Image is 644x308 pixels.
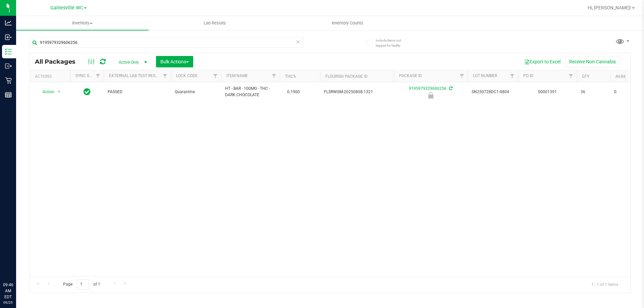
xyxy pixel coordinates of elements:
[472,89,514,95] span: SN250728DC1-0804
[35,74,67,79] div: Actions
[565,56,620,67] button: Receive Non-Cannabis
[37,87,55,97] span: Action
[160,59,189,64] span: Bulk Actions
[84,87,91,97] span: In Sync
[195,20,235,26] span: Lab Results
[35,58,82,65] span: All Packages
[108,89,167,95] span: PASSED
[614,89,640,95] span: 0
[3,300,13,305] p: 09/25
[149,16,281,30] a: Lab Results
[5,48,12,55] inline-svg: Inventory
[473,73,497,78] a: Lot Number
[296,38,300,46] span: Clear
[176,73,198,78] a: Lock Code
[581,89,606,95] span: 36
[376,38,409,48] span: Include items not tagged for facility
[520,56,565,67] button: Export to Excel
[281,16,414,30] a: Inventory Counts
[409,86,446,91] a: 9195979329606256
[538,89,557,94] a: 00001391
[5,77,12,84] inline-svg: Retail
[210,70,221,82] a: Filter
[5,34,12,41] inline-svg: Inbound
[586,279,624,289] span: 1 - 1 of 1 items
[284,87,303,97] span: 0.1900
[448,86,452,91] span: Sync from Compliance System
[75,73,101,78] a: Sync Status
[523,73,533,78] a: PO ID
[77,279,89,290] input: 1
[55,87,63,97] span: select
[325,74,368,79] a: Flourish Package ID
[7,254,27,274] iframe: Resource center
[269,70,280,82] a: Filter
[285,74,296,79] a: THC%
[3,282,13,300] p: 09:46 AM EDT
[93,70,104,82] a: Filter
[50,5,83,11] span: Gainesville WC
[507,70,518,82] a: Filter
[5,63,12,69] inline-svg: Outbound
[324,89,390,95] span: FLSRWGM-20250808-1321
[582,74,589,79] a: Qty
[588,5,631,10] span: Hi, [PERSON_NAME]!
[20,253,28,261] iframe: Resource center unread badge
[5,91,12,98] inline-svg: Reports
[457,70,468,82] a: Filter
[566,70,577,82] a: Filter
[615,74,636,79] a: Available
[393,92,469,99] div: Quarantine
[16,20,149,26] span: Inventory
[175,89,217,95] span: Quarantine
[5,19,12,26] inline-svg: Analytics
[323,20,372,26] span: Inventory Counts
[226,73,248,78] a: Item Name
[160,70,171,82] a: Filter
[57,279,106,290] span: Page of 1
[225,85,276,98] span: HT - BAR - 100MG - THC - DARK CHOCOLATE
[399,73,422,78] a: Package ID
[109,73,162,78] a: External Lab Test Result
[30,38,304,48] input: Search Package ID, Item Name, SKU, Lot or Part Number...
[16,16,149,30] a: Inventory
[156,56,193,67] button: Bulk Actions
